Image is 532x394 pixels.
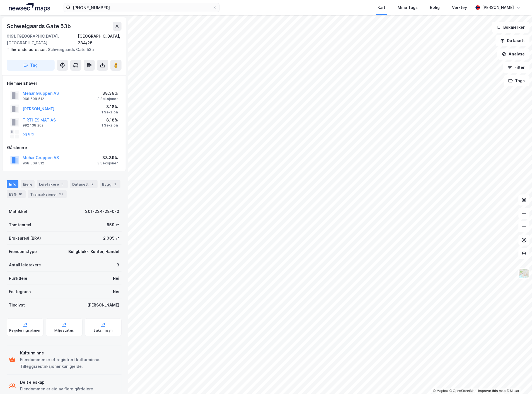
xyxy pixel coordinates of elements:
div: Matrikkel [9,208,27,215]
div: Punktleie [9,275,27,282]
div: Bruksareal (BRA) [9,235,41,242]
div: Tinglyst [9,302,25,308]
div: Schweigaards Gate 53a [7,46,117,53]
div: 968 508 512 [23,97,44,101]
button: Tag [7,60,55,71]
div: Hjemmelshaver [7,80,121,87]
div: Kulturminne [20,350,119,357]
div: 2 [90,181,95,187]
div: Info [7,180,18,188]
div: [PERSON_NAME] [87,302,119,308]
div: 3 Seksjoner [97,97,118,101]
button: Analyse [497,48,530,60]
button: Datasett [496,35,530,46]
div: Miljøstatus [54,329,74,333]
div: 38.39% [97,154,118,161]
div: 301-234-28-0-0 [85,208,119,215]
div: Datasett [70,180,98,188]
div: 8.18% [101,103,118,110]
div: 1 Seksjon [101,123,118,128]
a: OpenStreetMap [450,389,477,393]
div: Bolig [430,4,440,11]
div: Nei [113,288,119,295]
div: 3 [117,262,119,268]
div: Saksinnsyn [94,329,113,333]
button: Bokmerker [492,22,530,33]
div: 3 Seksjoner [97,161,118,166]
div: 2 005 ㎡ [103,235,119,242]
input: Søk på adresse, matrikkel, gårdeiere, leietakere eller personer [71,3,213,12]
div: 968 508 512 [23,161,44,166]
div: Tomteareal [9,222,31,228]
div: 3 [60,181,66,187]
div: Eiendommen er eid av flere gårdeiere [20,386,93,393]
div: Nei [113,275,119,282]
div: Kart [378,4,386,11]
div: 2 [113,181,118,187]
div: Delt eieskap [20,379,93,386]
button: Tags [504,75,530,86]
div: Leietakere [37,180,68,188]
div: [GEOGRAPHIC_DATA], 234/28 [78,33,122,46]
div: Kontrollprogram for chat [504,367,532,394]
div: Verktøy [452,4,467,11]
iframe: Chat Widget [504,367,532,394]
div: Transaksjoner [28,190,67,198]
a: Improve this map [478,389,506,393]
div: Boligblokk, Kontor, Handel [68,248,119,255]
div: Festegrunn [9,288,31,295]
div: 0191, [GEOGRAPHIC_DATA], [GEOGRAPHIC_DATA] [7,33,78,46]
div: 8.18% [101,117,118,123]
img: logo.a4113a55bc3d86da70a041830d287a7e.svg [9,3,50,12]
div: 992 138 262 [23,123,43,128]
div: 559 ㎡ [107,222,119,228]
button: Filter [503,62,530,73]
div: Mine Tags [398,4,418,11]
div: Antall leietakere [9,262,41,268]
div: ESG [7,190,26,198]
span: Tilhørende adresser: [7,47,48,52]
div: 37 [58,191,64,197]
div: Bygg [100,180,120,188]
div: Reguleringsplaner [9,329,41,333]
div: 1 Seksjon [101,110,118,115]
div: Eiendommen er et registrert kulturminne. Tilleggsrestriksjoner kan gjelde. [20,357,119,370]
img: Z [519,268,529,279]
div: 10 [18,191,23,197]
div: 38.39% [97,90,118,97]
div: Gårdeiere [7,144,121,151]
div: [PERSON_NAME] [482,4,514,11]
div: Eiendomstype [9,248,37,255]
div: Eiere [21,180,35,188]
a: Mapbox [433,389,449,393]
div: Schweigaards Gate 53b [7,22,72,31]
